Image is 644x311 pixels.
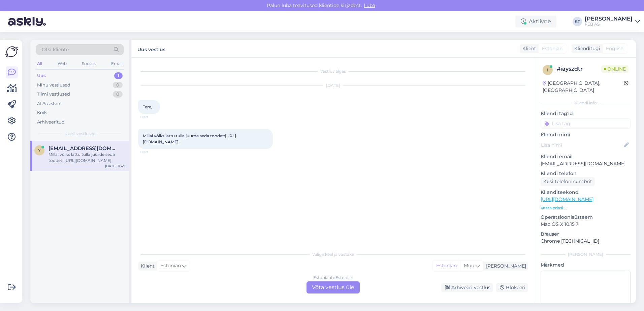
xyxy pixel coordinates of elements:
[541,189,631,196] p: Klienditeekond
[64,131,96,137] span: Uued vestlused
[541,238,631,245] p: Chrome [TECHNICAL_ID]
[557,65,601,73] div: # iayszdtr
[541,205,631,211] p: Vaata edasi ...
[496,283,528,292] div: Blokeeri
[541,118,631,129] input: Lisa tag
[307,281,360,293] div: Võta vestlus üle
[585,22,633,27] div: FEB AS
[541,196,593,202] a: [URL][DOMAIN_NAME]
[464,263,474,269] span: Muu
[49,145,119,151] span: yllipark@gmail.com
[541,177,595,186] div: Küsi telefoninumbrit
[38,148,41,153] span: y
[105,164,125,169] div: [DATE] 11:49
[37,91,70,98] div: Tiimi vestlused
[541,160,631,167] p: [EMAIL_ADDRESS][DOMAIN_NAME]
[138,251,528,257] div: Valige keel ja vastake
[541,141,623,149] input: Lisa nimi
[143,104,152,109] span: Tere,
[37,72,46,79] div: Uus
[113,82,123,89] div: 0
[542,45,562,52] span: Estonian
[541,100,631,106] div: Kliendi info
[585,16,633,22] div: [PERSON_NAME]
[113,91,123,98] div: 0
[138,68,528,74] div: Vestlus algas
[5,45,18,58] img: Askly Logo
[541,131,631,138] p: Kliendi nimi
[56,59,68,68] div: Web
[572,45,600,52] div: Klienditugi
[541,170,631,177] p: Kliendi telefon
[114,72,123,79] div: 1
[110,59,124,68] div: Email
[313,275,353,281] div: Estonian to Estonian
[80,59,97,68] div: Socials
[433,261,460,271] div: Estonian
[441,283,493,292] div: Arhiveeri vestlus
[143,133,236,144] span: Millal võiks lattu tulla juurde seda toodet:
[137,44,165,53] label: Uus vestlus
[515,15,556,28] div: Aktiivne
[541,231,631,238] p: Brauser
[483,263,526,270] div: [PERSON_NAME]
[541,251,631,257] div: [PERSON_NAME]
[36,59,43,68] div: All
[49,151,125,164] div: Millal võiks lattu tulla juurde seda toodet: [URL][DOMAIN_NAME]
[601,65,629,73] span: Online
[37,109,47,116] div: Kõik
[541,214,631,221] p: Operatsioonisüsteem
[160,262,181,270] span: Estonian
[541,153,631,160] p: Kliendi email
[140,114,165,119] span: 11:49
[573,17,582,26] div: KT
[42,46,69,53] span: Otsi kliente
[138,263,155,270] div: Klient
[140,149,165,154] span: 11:49
[37,100,62,107] div: AI Assistent
[541,262,631,269] p: Märkmed
[37,119,65,126] div: Arhiveeritud
[37,82,70,89] div: Minu vestlused
[138,82,528,89] div: [DATE]
[541,221,631,228] p: Mac OS X 10.15.7
[362,2,377,8] span: Luba
[520,45,536,52] div: Klient
[606,45,623,52] span: English
[543,80,624,94] div: [GEOGRAPHIC_DATA], [GEOGRAPHIC_DATA]
[547,67,548,72] span: i
[541,110,631,117] p: Kliendi tag'id
[585,16,640,27] a: [PERSON_NAME]FEB AS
